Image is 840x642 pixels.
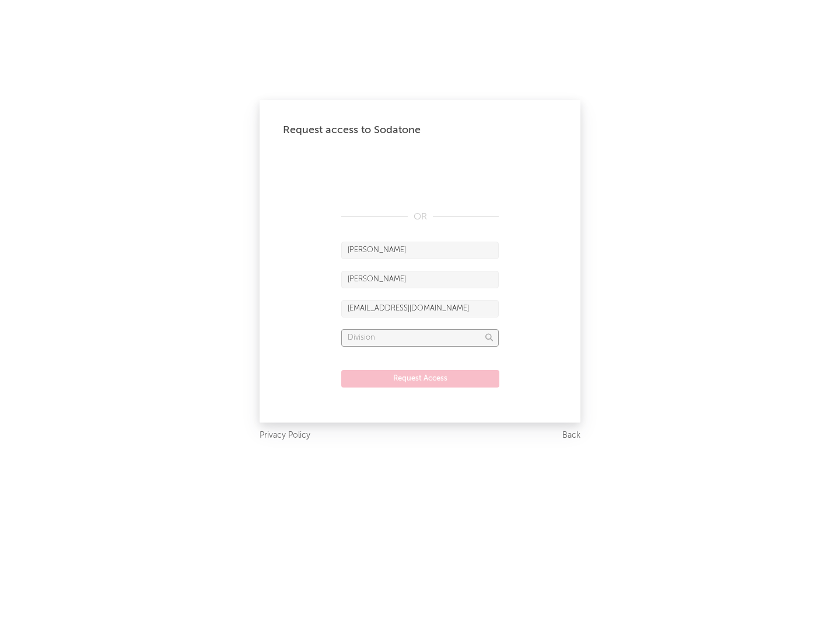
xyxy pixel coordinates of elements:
input: Division [341,329,499,347]
input: Email [341,300,499,317]
a: Privacy Policy [260,428,310,443]
button: Request Access [341,370,499,388]
a: Back [562,428,580,443]
div: Request access to Sodatone [283,123,557,137]
input: First Name [341,242,499,259]
div: OR [341,210,499,224]
input: Last Name [341,271,499,288]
